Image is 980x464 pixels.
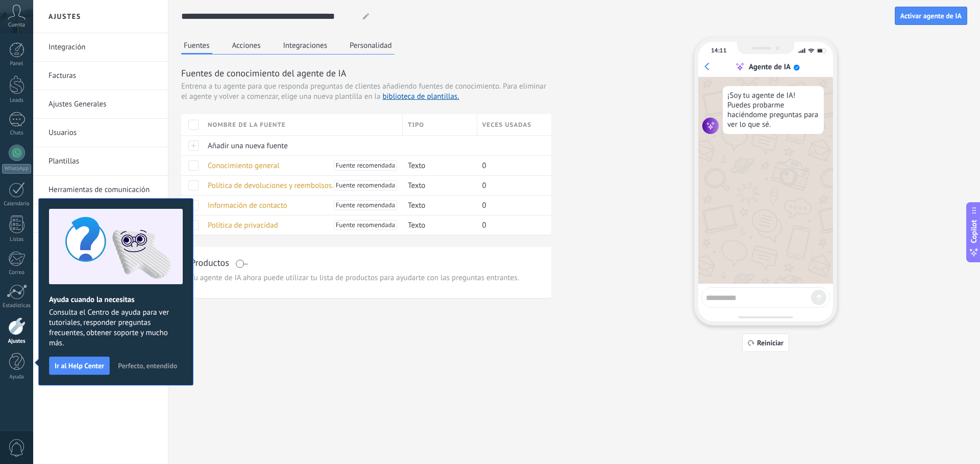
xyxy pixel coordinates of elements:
span: Información de contacto [208,201,287,210]
span: Política de devoluciones y reembolsos. [208,181,333,190]
a: Facturas [48,62,158,90]
div: Política de devoluciones y reembolsos. [203,176,398,195]
span: Perfecto, entendido [118,362,177,369]
button: Personalidad [347,38,395,53]
span: Fuente recomendada [336,180,395,190]
div: Conocimiento general [203,156,398,175]
span: Copilot [969,220,979,243]
div: Agente de IA [749,62,791,72]
span: Texto [408,201,425,210]
a: Ajustes Generales [48,90,158,119]
div: Texto [403,156,472,175]
span: Texto [408,181,425,190]
span: Texto [408,221,425,230]
a: Herramientas de comunicación [48,176,158,204]
div: ¡Soy tu agente de IA! Puedes probarme haciéndome preguntas para ver lo que sé. [723,86,824,134]
button: Perfecto, entendido [113,358,182,373]
a: biblioteca de plantillas. [382,92,459,101]
span: 0 [482,181,486,190]
div: WhatsApp [2,164,31,174]
div: Correo [2,269,32,276]
div: Política de privacidad [203,215,398,235]
span: 0 [482,221,486,230]
span: Reiniciar [757,339,783,346]
a: Plantillas [48,147,158,176]
button: Activar agente de IA [895,7,967,25]
li: Herramientas de comunicación [33,176,168,204]
div: Texto [403,196,472,215]
div: Estadísticas [2,303,32,309]
button: Ir al Help Center [49,357,110,375]
li: Usuarios [33,119,168,147]
span: Cuenta [8,22,25,29]
div: Leads [2,97,32,104]
span: Fuente recomendada [336,200,395,210]
img: agent icon [702,118,719,134]
span: Política de privacidad [208,221,278,230]
button: Acciones [230,38,263,53]
span: Para eliminar el agente y volver a comenzar, elige una nueva plantilla en la [181,81,546,101]
span: 0 [482,161,486,171]
div: 0 [477,196,544,215]
h2: Ayuda cuando la necesitas [49,295,183,305]
div: 0 [477,176,544,195]
span: 0 [482,201,486,210]
span: Añadir una nueva fuente [208,141,288,151]
div: Listas [2,236,32,243]
span: Texto [408,161,425,171]
h3: Productos [190,256,229,269]
h3: Fuentes de conocimiento del agente de IA [181,67,551,79]
a: Usuarios [48,119,158,147]
div: 0 [477,156,544,175]
span: Tu agente de IA ahora puede utilizar tu lista de productos para ayudarte con las preguntas entran... [190,273,542,283]
button: Fuentes [181,38,212,54]
span: Fuente recomendada [336,220,395,230]
div: Texto [403,215,472,235]
span: Consulta el Centro de ayuda para ver tutoriales, responder preguntas frecuentes, obtener soporte ... [49,308,183,348]
div: Veces usadas [477,114,552,135]
div: Nombre de la fuente [203,114,402,135]
div: 0 [477,215,544,235]
li: Facturas [33,62,168,90]
div: Calendario [2,201,32,207]
div: Chats [2,130,32,137]
span: Fuente recomendada [336,160,395,171]
div: Ajustes [2,338,32,345]
button: Integraciones [281,38,330,53]
div: Panel [2,61,32,67]
li: Plantillas [33,147,168,176]
li: Integración [33,33,168,62]
span: Conocimiento general [208,161,280,171]
button: Reiniciar [742,334,789,352]
span: Entrena a tu agente para que responda preguntas de clientes añadiendo fuentes de conocimiento. [181,81,501,92]
div: Información de contacto [203,196,398,215]
div: Tipo [403,114,477,135]
span: Activar agente de IA [900,12,962,19]
div: Ayuda [2,374,32,380]
div: Texto [403,176,472,195]
li: Ajustes Generales [33,90,168,119]
div: 14:11 [711,47,726,54]
span: Ir al Help Center [55,362,104,369]
a: Integración [48,33,158,62]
